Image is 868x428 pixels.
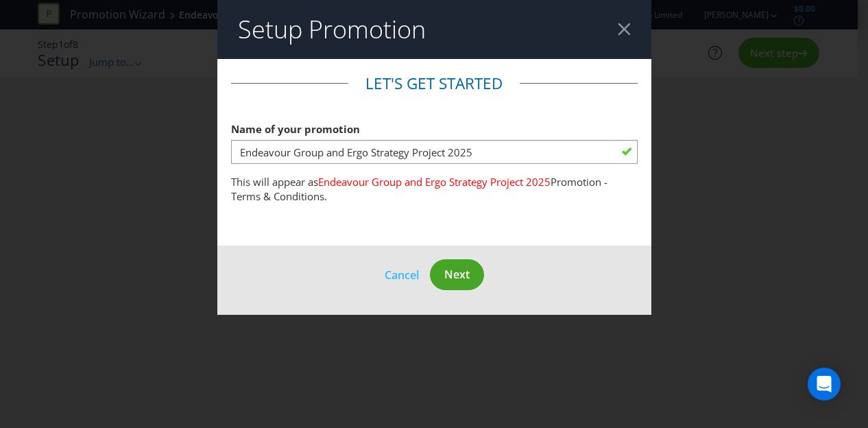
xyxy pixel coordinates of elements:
span: This will appear as [231,175,318,189]
span: Next [444,267,470,282]
legend: Let's get started [348,73,520,95]
span: Promotion - Terms & Conditions. [231,175,607,203]
span: Endeavour Group and Ergo Strategy Project 2025 [318,175,551,189]
button: Cancel [384,266,420,284]
button: Next [430,259,484,290]
h2: Setup Promotion [238,16,426,43]
input: e.g. My Promotion [231,140,638,164]
div: Open Intercom Messenger [808,368,841,401]
span: Cancel [385,267,419,283]
span: Name of your promotion [231,122,360,136]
